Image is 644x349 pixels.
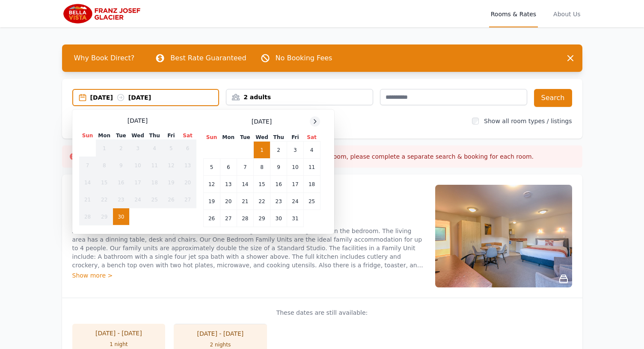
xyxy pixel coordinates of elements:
td: 15 [96,174,113,191]
td: 30 [270,210,287,227]
td: 19 [163,174,179,191]
td: 2 [270,142,287,159]
td: 5 [203,159,220,176]
td: 7 [79,157,96,174]
td: 29 [253,210,270,227]
th: Mon [96,132,113,140]
td: 16 [270,176,287,193]
td: 10 [129,157,146,174]
td: 20 [220,193,237,210]
td: 15 [253,176,270,193]
label: Show all room types / listings [484,118,572,124]
th: Tue [113,132,129,140]
span: [DATE] [252,117,272,126]
div: [DATE] [DATE] [90,93,219,102]
td: 1 [96,140,113,157]
td: 17 [129,174,146,191]
th: Sat [179,132,196,140]
td: 21 [79,191,96,208]
th: Wed [129,132,146,140]
td: 24 [287,193,303,210]
td: 28 [237,210,253,227]
td: 4 [146,140,163,157]
th: Wed [253,133,270,142]
img: Bella Vista Franz Josef Glacier [62,3,145,24]
th: Fri [287,133,303,142]
th: Sun [203,133,220,142]
p: No Booking Fees [276,53,332,63]
span: [DATE] [128,116,148,125]
td: 11 [146,157,163,174]
th: Tue [237,133,253,142]
div: Show more > [72,271,425,280]
th: Mon [220,133,237,142]
span: Why Book Direct? [67,50,142,67]
td: 25 [146,191,163,208]
td: 3 [287,142,303,159]
td: 22 [253,193,270,210]
td: 28 [79,208,96,225]
td: 18 [146,174,163,191]
th: Fri [163,132,179,140]
td: 12 [163,157,179,174]
td: 5 [163,140,179,157]
div: 2 nights [182,341,258,348]
div: 2 adults [226,93,373,101]
p: A one bedroom unit which has a queen size bed in the living area and two single beds in the bedro... [72,227,425,269]
th: Sat [303,133,320,142]
td: 10 [287,159,303,176]
div: [DATE] - [DATE] [81,329,157,337]
td: 2 [113,140,129,157]
td: 6 [179,140,196,157]
button: Search [534,89,572,107]
td: 21 [237,193,253,210]
td: 23 [270,193,287,210]
td: 8 [253,159,270,176]
td: 14 [237,176,253,193]
td: 9 [270,159,287,176]
td: 13 [179,157,196,174]
td: 12 [203,176,220,193]
td: 16 [113,174,129,191]
td: 7 [237,159,253,176]
th: Thu [146,132,163,140]
th: Sun [79,132,96,140]
div: [DATE] - [DATE] [182,329,258,338]
td: 8 [96,157,113,174]
td: 18 [303,176,320,193]
td: 17 [287,176,303,193]
td: 24 [129,191,146,208]
p: These dates are still available: [72,308,572,317]
td: 3 [129,140,146,157]
td: 20 [179,174,196,191]
td: 19 [203,193,220,210]
td: 6 [220,159,237,176]
td: 30 [113,208,129,225]
td: 27 [220,210,237,227]
td: 23 [113,191,129,208]
td: 27 [179,191,196,208]
th: Thu [270,133,287,142]
td: 31 [287,210,303,227]
td: 9 [113,157,129,174]
div: 1 night [81,341,157,348]
p: Best Rate Guaranteed [170,53,246,63]
td: 25 [303,193,320,210]
td: 4 [303,142,320,159]
td: 26 [163,191,179,208]
td: 11 [303,159,320,176]
td: 29 [96,208,113,225]
td: 22 [96,191,113,208]
td: 1 [253,142,270,159]
td: 26 [203,210,220,227]
td: 14 [79,174,96,191]
td: 13 [220,176,237,193]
